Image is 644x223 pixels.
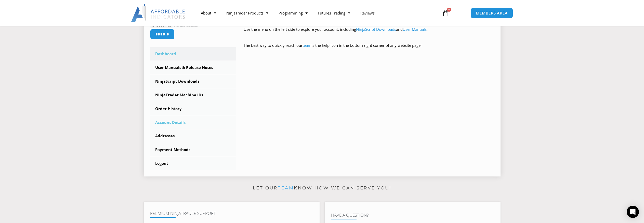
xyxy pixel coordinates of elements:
h4: Have A Question? [331,213,494,218]
div: Open Intercom Messenger [627,206,639,218]
span: MEMBERS AREA [476,11,508,15]
a: Dashboard [150,47,236,61]
a: Logout [150,157,236,170]
span: 0 [447,8,451,12]
a: Payment Methods [150,143,236,156]
p: The best way to quickly reach our is the help icon in the bottom right corner of any website page! [244,42,494,56]
a: NinjaTrader Products [221,7,273,19]
a: Futures Trading [313,7,355,19]
a: NinjaScript Downloads [150,75,236,88]
a: User Manuals & Release Notes [150,61,236,74]
a: Account Details [150,116,236,129]
a: Programming [273,7,313,19]
a: team [278,185,294,190]
nav: Account pages [150,47,236,170]
a: Order History [150,102,236,115]
a: 0 [435,6,457,20]
p: Use the menu on the left side to explore your account, including and . [244,26,494,40]
a: team [303,43,311,48]
img: LogoAI | Affordable Indicators – NinjaTrader [131,4,186,22]
a: About [196,7,221,19]
h4: Premium NinjaTrader Support [150,211,313,216]
a: NinjaTrader Machine IDs [150,88,236,102]
p: Let our know how we can serve you! [144,184,501,192]
a: User Manuals [403,27,427,32]
a: NinjaScript Downloads [356,27,396,32]
a: MEMBERS AREA [470,8,513,18]
a: Reviews [355,7,380,19]
a: Addresses [150,129,236,143]
nav: Menu [196,7,436,19]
